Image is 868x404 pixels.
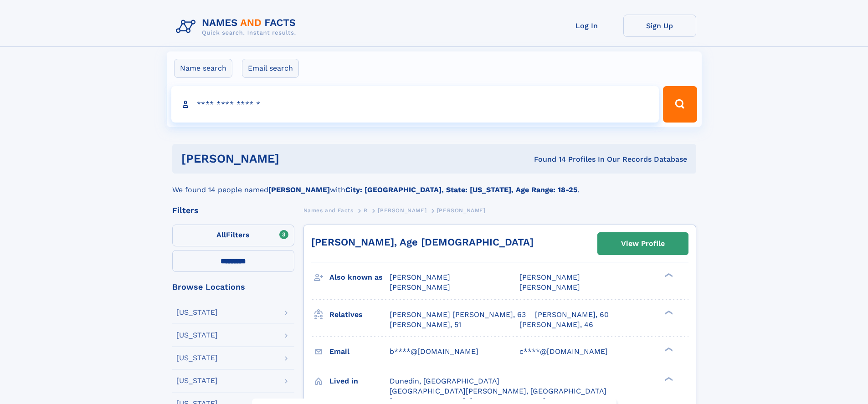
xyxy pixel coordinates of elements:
div: Found 14 Profiles In Our Records Database [406,154,687,164]
span: R [364,207,368,214]
h3: Email [329,344,390,359]
div: [US_STATE] [176,309,218,316]
label: Email search [242,59,299,78]
div: [US_STATE] [176,377,218,384]
label: Filters [172,225,294,246]
div: ❯ [663,272,673,278]
h3: Also known as [329,270,390,285]
div: Filters [172,206,294,215]
a: [PERSON_NAME], 46 [519,320,593,330]
a: R [364,205,368,216]
button: Search Button [663,86,697,123]
a: View Profile [598,233,688,255]
span: [PERSON_NAME] [519,283,580,291]
h3: Lived in [329,373,390,389]
b: [PERSON_NAME] [268,185,330,194]
div: View Profile [621,233,665,254]
div: [US_STATE] [176,354,218,362]
span: [PERSON_NAME] [390,283,450,291]
b: City: [GEOGRAPHIC_DATA], State: [US_STATE], Age Range: 18-25 [345,185,577,194]
div: We found 14 people named with . [172,174,696,195]
span: [PERSON_NAME] [519,273,580,281]
a: [PERSON_NAME] [378,205,426,216]
div: Browse Locations [172,283,294,291]
h3: Relatives [329,307,390,322]
a: [PERSON_NAME], 60 [535,310,609,320]
span: Dunedin, [GEOGRAPHIC_DATA] [390,377,499,385]
span: [PERSON_NAME] [378,207,426,214]
a: Log In [550,15,623,37]
span: All [216,230,226,239]
a: [PERSON_NAME], Age [DEMOGRAPHIC_DATA] [311,236,534,248]
h1: [PERSON_NAME] [181,153,407,164]
span: [GEOGRAPHIC_DATA][PERSON_NAME], [GEOGRAPHIC_DATA] [390,387,606,395]
div: ❯ [663,346,673,352]
a: Sign Up [623,15,696,37]
a: [PERSON_NAME], 51 [390,320,461,330]
span: [PERSON_NAME] [390,273,450,281]
img: Logo Names and Facts [172,15,303,39]
label: Name search [174,59,232,78]
div: ❯ [663,309,673,315]
div: ❯ [663,376,673,382]
span: [PERSON_NAME] [437,207,486,214]
input: search input [171,86,659,123]
div: [US_STATE] [176,332,218,339]
a: [PERSON_NAME] [PERSON_NAME], 63 [390,310,526,320]
a: Names and Facts [303,205,354,216]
